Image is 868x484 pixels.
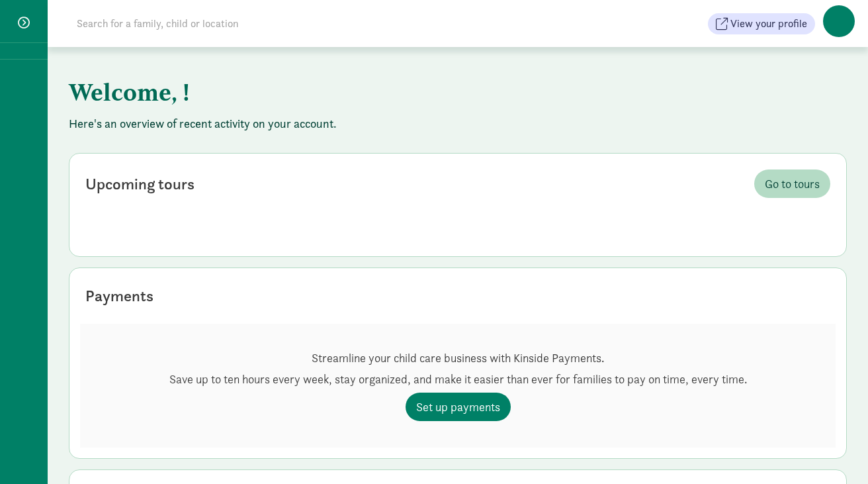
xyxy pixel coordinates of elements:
[754,169,830,198] a: Go to tours
[169,350,747,366] p: Streamline your child care business with Kinside Payments.
[730,16,807,32] span: View your profile
[69,116,847,132] p: Here's an overview of recent activity on your account.
[765,175,820,193] span: Go to tours
[169,371,747,387] p: Save up to ten hours every week, stay organized, and make it easier than ever for families to pay...
[708,13,815,34] button: View your profile
[69,11,440,37] input: Search for a family, child or location
[416,398,500,416] span: Set up payments
[69,68,724,116] h1: Welcome, !
[85,284,153,308] div: Payments
[406,393,511,421] a: Set up payments
[85,172,195,196] div: Upcoming tours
